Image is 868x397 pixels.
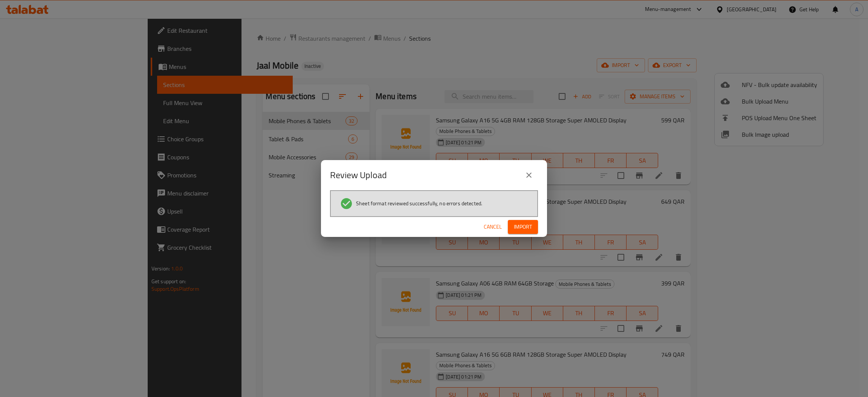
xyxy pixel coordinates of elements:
[330,169,387,181] h2: Review Upload
[520,166,538,184] button: close
[514,222,532,232] span: Import
[356,200,482,207] span: Sheet format reviewed successfully, no errors detected.
[484,222,502,232] span: Cancel
[508,220,538,234] button: Import
[481,220,505,234] button: Cancel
